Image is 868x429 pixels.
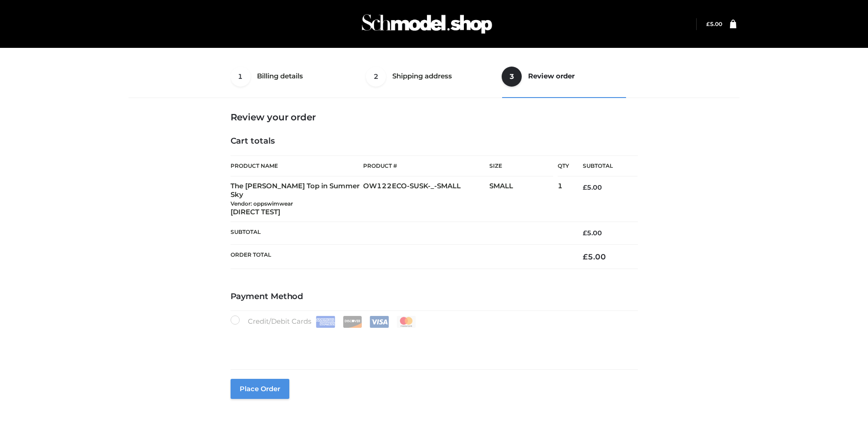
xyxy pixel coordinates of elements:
small: Vendor: oppswimwear [231,200,293,207]
td: OW122ECO-SUSK-_-SMALL [363,176,489,222]
img: Schmodel Admin 964 [359,6,495,42]
th: Product Name [231,155,364,176]
h4: Cart totals [231,136,638,146]
td: SMALL [489,176,558,222]
td: The [PERSON_NAME] Top in Summer Sky [DIRECT TEST] [231,176,364,222]
img: Mastercard [396,316,416,328]
img: Amex [316,316,335,328]
td: 1 [558,176,569,222]
button: Place order [231,379,289,399]
a: £5.00 [706,21,722,27]
th: Qty [558,155,569,176]
span: £ [583,252,588,261]
bdi: 5.00 [583,183,602,191]
bdi: 5.00 [706,21,722,27]
span: £ [583,229,587,237]
th: Subtotal [569,156,637,176]
th: Size [489,156,553,176]
span: £ [583,183,587,191]
bdi: 5.00 [583,229,602,237]
th: Subtotal [231,222,570,244]
h4: Payment Method [231,292,638,302]
bdi: 5.00 [583,252,606,261]
label: Credit/Debit Cards [231,315,417,328]
th: Order Total [231,244,570,269]
iframe: Secure payment input frame [229,326,636,359]
img: Discover [343,316,362,328]
th: Product # [363,155,489,176]
img: Visa [370,316,389,328]
span: £ [706,21,710,27]
h3: Review your order [231,112,638,123]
